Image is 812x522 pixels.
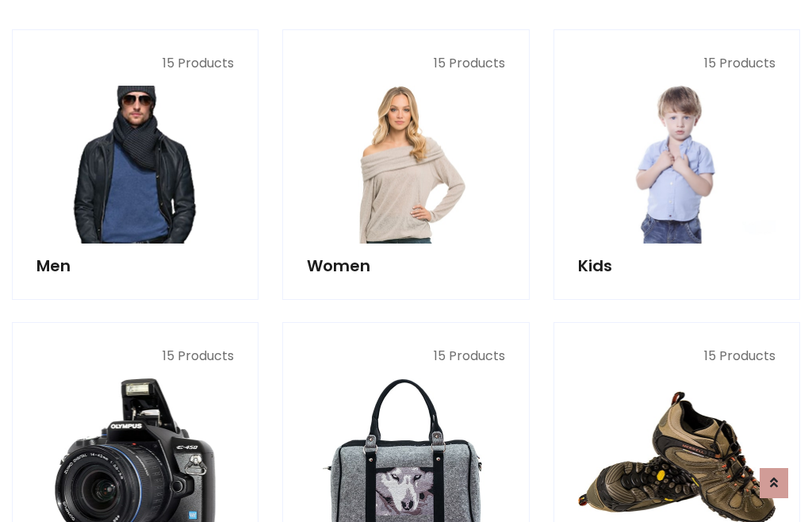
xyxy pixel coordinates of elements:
[578,54,776,73] p: 15 Products
[307,256,504,275] h5: Women
[36,54,234,73] p: 15 Products
[578,347,776,366] p: 15 Products
[36,256,234,275] h5: Men
[307,347,504,366] p: 15 Products
[36,347,234,366] p: 15 Products
[307,54,504,73] p: 15 Products
[578,256,776,275] h5: Kids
